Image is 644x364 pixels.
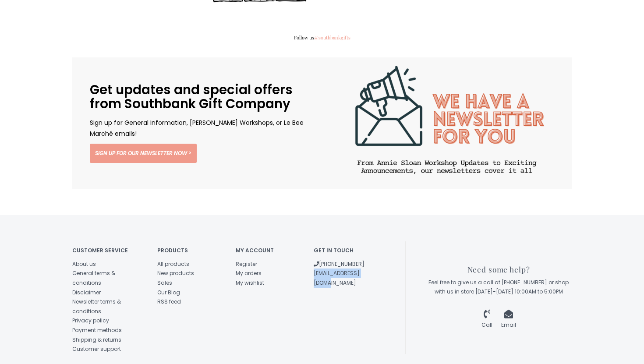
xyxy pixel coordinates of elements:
[236,247,301,253] h4: My account
[157,279,172,286] a: Sales
[72,247,144,253] h4: Customer service
[314,260,364,268] a: [PHONE_NUMBER]
[314,269,360,286] a: [EMAIL_ADDRESS][DOMAIN_NAME]
[329,57,565,189] img: Get updates and special offers from Southbank Gift Company
[314,247,379,253] h4: Get in touch
[157,298,181,305] a: RSS feed
[72,345,121,353] a: Customer support
[236,269,262,277] a: My orders
[90,144,197,163] a: Sign up for our newsletter now >
[72,33,572,42] span: Follow us
[236,279,264,286] a: My wishlist
[72,326,122,334] a: Payment methods
[157,269,194,277] a: New products
[501,311,516,329] a: Email
[90,83,304,111] h2: Get updates and special offers from Southbank Gift Company
[236,260,257,268] a: Register
[428,279,569,296] span: Feel free to give us a call at [PHONE_NUMBER] or shop with us in store [DATE]-[DATE] 10:00AM to 5...
[72,317,109,324] a: Privacy policy
[157,247,223,253] h4: Products
[72,260,96,268] a: About us
[425,265,572,274] h3: Need some help?
[157,260,189,268] a: All products
[72,298,121,315] a: Newsletter terms & conditions
[72,269,115,286] a: General terms & conditions
[72,289,101,296] a: Disclaimer
[157,289,180,296] a: Our Blog
[72,336,121,343] a: Shipping & returns
[481,311,492,329] a: Call
[314,34,350,41] a: @southbankgifts
[90,117,304,139] p: Sign up for General Information, [PERSON_NAME] Workshops, or Le Bee Marché emails!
